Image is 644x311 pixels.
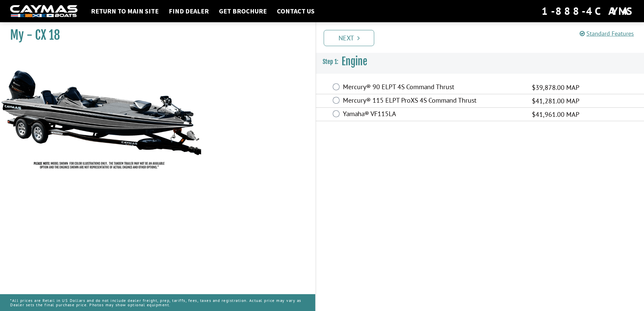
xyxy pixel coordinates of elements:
[532,109,579,119] span: $41,961.00 MAP
[542,4,634,19] div: 1-888-4CAYMAS
[343,83,523,93] label: Mercury® 90 ELPT 4S Command Thrust
[10,295,305,310] p: *All prices are Retail in US Dollars and do not include dealer freight, prep, tariffs, fees, taxe...
[324,30,374,46] a: Next
[165,7,212,15] a: Find Dealer
[88,7,162,15] a: Return to main site
[580,30,634,37] a: Standard Features
[343,96,523,106] label: Mercury® 115 ELPT ProXS 4S Command Thrust
[532,82,579,93] span: $39,878.00 MAP
[273,7,318,15] a: Contact Us
[10,5,77,18] img: white-logo-c9c8dbefe5ff5ceceb0f0178aa75bf4bb51f6bca0971e226c86eb53dfe498488.png
[216,7,270,15] a: Get Brochure
[532,96,579,106] span: $41,281.00 MAP
[316,49,644,74] h3: Engine
[10,28,298,43] h1: My - CX 18
[343,110,523,119] label: Yamaha® VF115LA
[322,29,644,46] ul: Pagination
